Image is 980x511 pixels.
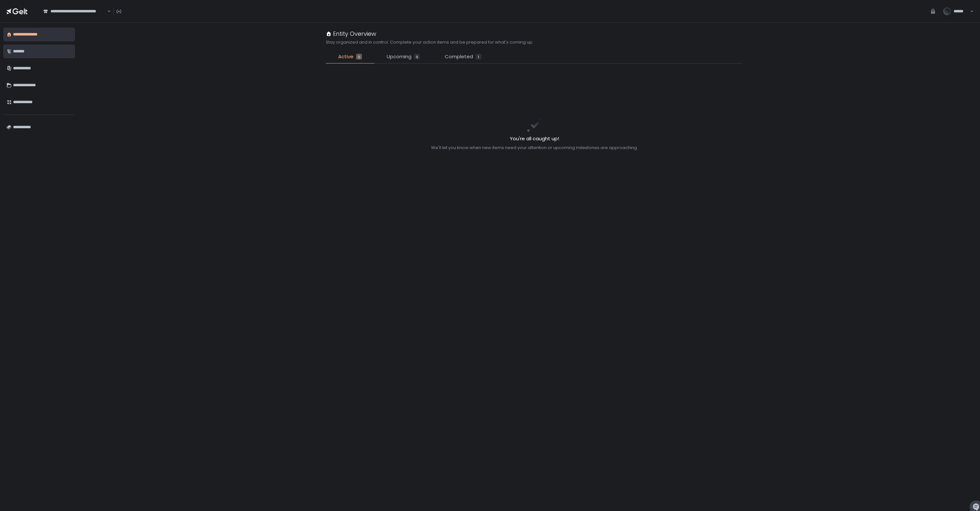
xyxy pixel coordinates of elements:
[445,53,473,61] span: Completed
[326,29,376,38] div: Entity Overview
[414,54,420,60] div: 0
[356,54,362,60] div: 0
[476,54,482,60] div: 1
[39,5,111,18] div: Search for option
[431,135,638,143] h2: You're all caught up!
[338,53,353,61] span: Active
[326,39,533,45] h2: Stay organized and in control. Complete your action items and be prepared for what's coming up.
[431,145,638,151] div: We'll let you know when new items need your attention or upcoming milestones are approaching.
[387,53,411,61] span: Upcoming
